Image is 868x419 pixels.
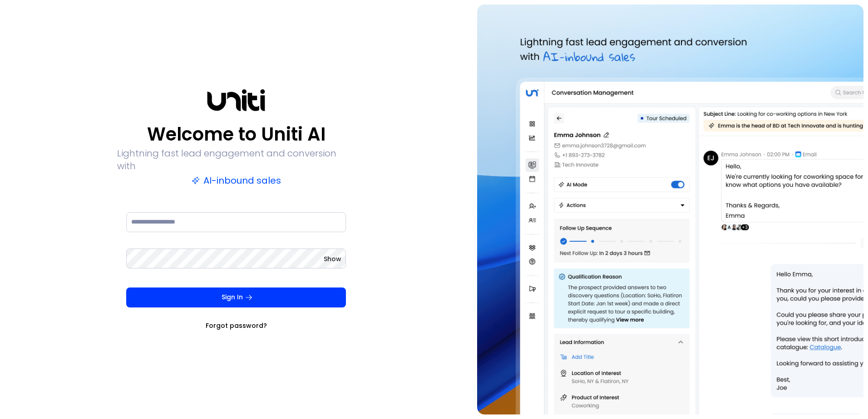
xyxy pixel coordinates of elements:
button: Show [324,254,341,263]
img: auth-hero.png [477,5,863,414]
button: Sign In [126,287,346,307]
p: AI-inbound sales [192,174,281,187]
p: Welcome to Uniti AI [147,123,325,145]
a: Forgot password? [206,321,267,330]
p: Lightning fast lead engagement and conversion with [117,147,355,172]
